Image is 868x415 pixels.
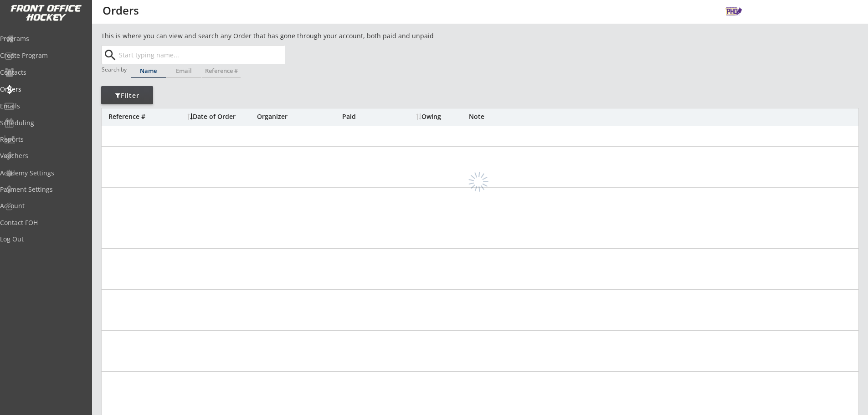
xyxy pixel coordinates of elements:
div: Owing [416,113,468,120]
input: Start typing name... [117,46,285,64]
div: Paid [342,113,391,120]
div: Filter [101,91,153,100]
div: This is where you can view and search any Order that has gone through your account, both paid and... [101,31,486,41]
div: Note [469,113,858,120]
div: Reference # [108,113,183,120]
div: Date of Order [187,113,255,120]
div: Email [166,68,201,74]
div: Organizer [257,113,340,120]
div: Name [131,68,166,74]
div: Reference # [202,68,241,74]
div: Search by [102,67,128,72]
button: search [103,48,118,62]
